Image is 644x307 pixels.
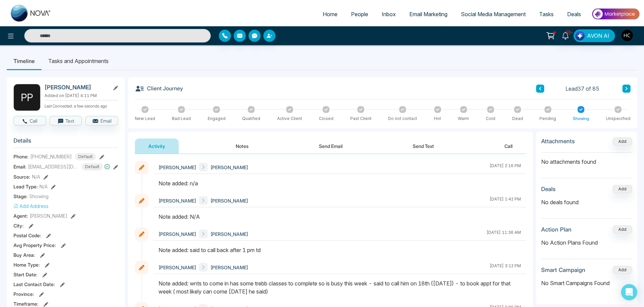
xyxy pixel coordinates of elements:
[13,173,30,180] span: Source:
[491,139,526,154] button: Call
[45,84,107,91] h2: [PERSON_NAME]
[30,153,72,160] span: [PHONE_NUMBER]
[50,116,82,125] button: Text
[323,11,338,18] span: Home
[39,183,48,190] span: N/A
[13,183,38,190] span: Lead Type:
[487,229,521,238] div: [DATE] 11:36 AM
[382,11,396,18] span: Inbox
[375,8,403,21] a: Inbox
[13,271,37,278] span: Start Date :
[158,164,196,171] span: [PERSON_NAME]
[458,116,469,122] div: Warm
[319,116,333,122] div: Closed
[41,52,115,70] li: Tasks and Appointments
[11,5,51,22] img: Nova CRM Logo
[13,163,26,170] span: Email:
[532,8,560,21] a: Tasks
[587,32,609,40] span: AVON AI
[277,116,302,122] div: Active Client
[541,239,632,247] p: No Action Plans Found
[434,116,441,122] div: Hot
[158,197,196,204] span: [PERSON_NAME]
[30,212,67,219] span: [PERSON_NAME]
[222,139,262,154] button: Notes
[13,242,56,249] span: Avg Property Price :
[454,8,532,21] a: Social Media Management
[350,116,372,122] div: Past Client
[29,193,49,200] span: Showing
[613,225,632,234] button: Add
[28,163,79,170] span: [EMAIL_ADDRESS][DOMAIN_NAME]
[490,263,521,272] div: [DATE] 3:12 PM
[403,8,454,21] a: Email Marketing
[242,116,260,122] div: Qualified
[210,264,248,271] span: [PERSON_NAME]
[305,139,356,154] button: Send Email
[409,11,447,18] span: Email Marketing
[591,6,640,22] img: Market-place.gif
[316,8,344,21] a: Home
[565,29,572,35] span: 10+
[613,137,632,146] button: Add
[606,116,631,122] div: Unspecified
[541,198,632,206] p: No deals found
[575,31,585,40] img: Lead Flow
[541,138,575,145] h3: Attachments
[541,226,572,233] h3: Action Plan
[85,116,118,125] button: Email
[539,11,554,18] span: Tasks
[541,153,632,166] p: No attachments found
[82,163,103,171] span: Default
[13,203,49,210] button: Add Address
[344,8,375,21] a: People
[613,266,632,274] button: Add
[399,139,447,154] button: Send Text
[13,137,118,148] h3: Details
[45,102,118,109] p: Last Connected: a few seconds ago
[75,153,96,160] span: Default
[539,116,556,122] div: Pending
[541,267,585,273] h3: Smart Campaign
[621,30,633,41] img: User Avatar
[573,116,589,122] div: Showing
[135,139,179,154] button: Activity
[172,116,191,122] div: Bad Lead
[351,11,368,18] span: People
[7,52,41,70] li: Timeline
[613,138,632,144] span: Add
[512,116,523,122] div: Dead
[13,232,41,239] span: Postal Code :
[210,197,248,204] span: [PERSON_NAME]
[567,11,581,18] span: Deals
[486,116,495,122] div: Cold
[574,29,615,42] button: AVON AI
[13,116,46,125] button: Call
[135,116,155,122] div: New Lead
[45,93,118,99] p: Added on [DATE] 4:11 PM
[565,85,599,93] span: Lead 37 of 85
[210,231,248,238] span: [PERSON_NAME]
[388,116,417,122] div: Do not contact
[560,8,588,21] a: Deals
[32,173,40,180] span: N/A
[490,196,521,205] div: [DATE] 1:42 PM
[541,186,556,192] h3: Deals
[13,212,28,219] span: Agent:
[158,231,196,238] span: [PERSON_NAME]
[208,116,226,122] div: Engaged
[13,261,40,268] span: Home Type :
[13,193,28,200] span: Stage:
[13,281,55,288] span: Last Contact Date :
[158,264,196,271] span: [PERSON_NAME]
[13,290,34,298] span: Province :
[621,284,637,300] div: Open Intercom Messenger
[490,163,521,172] div: [DATE] 2:16 PM
[461,11,526,18] span: Social Media Management
[541,279,632,287] p: No Smart Campaigns Found
[13,251,35,258] span: Buy Area :
[210,164,248,171] span: [PERSON_NAME]
[13,222,24,229] span: City :
[613,185,632,193] button: Add
[13,84,40,111] div: P P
